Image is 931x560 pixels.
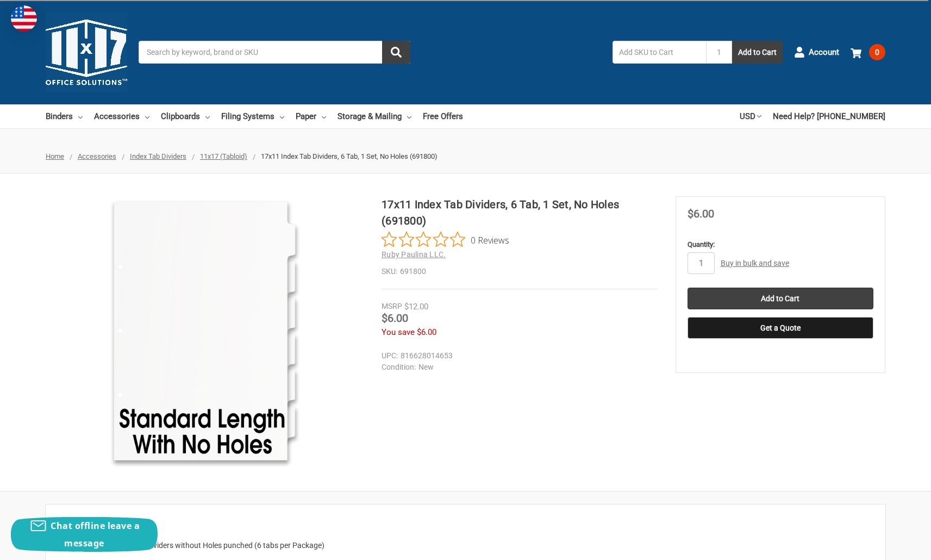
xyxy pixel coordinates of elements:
[773,104,885,128] a: Need Help? [PHONE_NUMBER]
[11,5,37,32] img: duty and tax information for United States
[809,46,839,59] span: Account
[200,152,247,160] a: 11x17 (Tabloid)
[794,38,839,66] a: Account
[851,38,885,66] a: 0
[688,239,873,250] label: Quantity:
[688,207,714,220] span: $6.00
[382,362,653,373] dd: New
[46,11,127,93] img: 11x17.com
[78,152,116,160] a: Accessories
[130,152,186,160] a: Index Tab Dividers
[869,44,885,60] span: 0
[688,317,873,339] button: Get a Quote
[161,104,210,128] a: Clipboards
[51,520,140,549] span: Chat offline leave a message
[382,350,398,362] dt: UPC:
[721,259,789,267] a: Buy in bulk and save
[382,266,397,277] dt: SKU:
[261,152,438,160] span: 17x11 Index Tab Dividers, 6 Tab, 1 Set, No Holes (691800)
[404,302,428,312] span: $12.00
[382,196,658,229] h1: 17x11 Index Tab Dividers, 6 Tab, 1 Set, No Holes (691800)
[296,104,326,128] a: Paper
[46,152,64,160] a: Home
[338,104,411,128] a: Storage & Mailing
[139,41,410,64] input: Search by keyword, brand or SKU
[57,540,874,551] div: Single Set 17x11 6 Tabbed Dividers without Holes punched (6 tabs per Package)
[382,232,509,248] button: Rated 0 out of 5 stars from 0 reviews. Jump to reviews.
[423,104,463,128] a: Free Offers
[382,301,402,312] div: MSRP
[841,531,931,560] iframe: Google Customer Reviews
[688,288,873,309] input: Add to Cart
[11,517,158,552] button: Chat offline leave a message
[471,232,509,248] span: 0 Reviews
[382,312,408,325] span: $6.00
[382,266,658,277] dd: 691800
[57,516,874,532] h2: Description
[382,250,446,259] a: Ruby Paulina LLC.
[94,104,149,128] a: Accessories
[69,196,341,468] img: Single Set 17x11 6 Tabbed Dividers without Holes (6 per Package)
[613,41,706,64] input: Add SKU to Cart
[221,104,284,128] a: Filing Systems
[382,362,416,373] dt: Condition:
[46,104,83,128] a: Binders
[382,350,653,362] dd: 816628014653
[382,327,415,337] span: You save
[417,327,436,337] span: $6.00
[732,41,783,64] button: Add to Cart
[740,104,761,128] a: USD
